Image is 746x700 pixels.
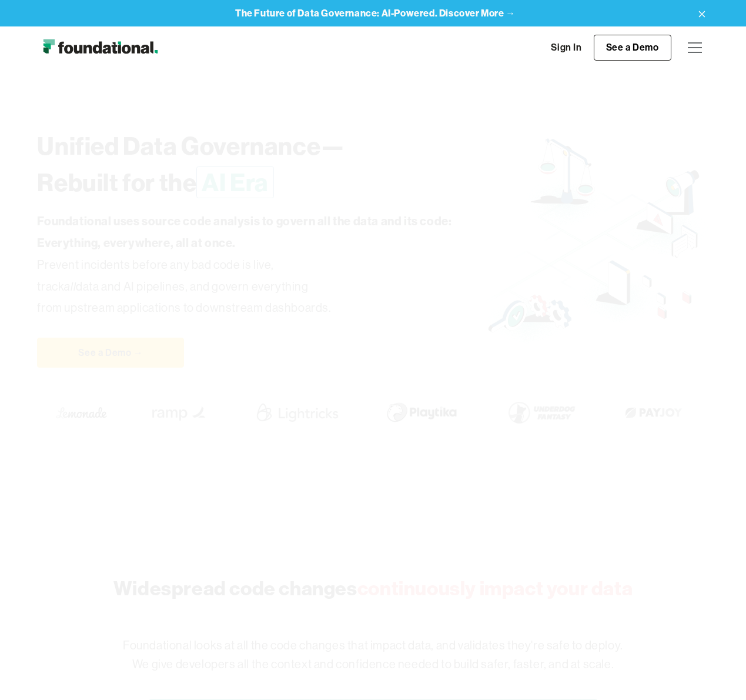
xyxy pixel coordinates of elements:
em: all [64,279,76,294]
img: Foundational Logo [37,36,163,59]
img: Payjoy [487,404,556,422]
a: See a Demo → [37,338,184,368]
span: continuously impact your data [357,576,633,601]
p: Foundational looks at all the code changes that impact data, and validates they're safe to deploy... [72,618,674,693]
img: Vio.com [594,404,662,422]
img: Underdog Fantasy [369,396,449,429]
h2: Widespread code changes [113,575,633,602]
img: Playtika [247,396,332,429]
img: Lightricks [121,396,210,429]
a: See a Demo [594,35,671,61]
img: Ramp [12,396,83,429]
strong: Foundational uses source code analysis to govern all the data and its code: Everything, everywher... [37,214,451,250]
a: Sign In [539,35,593,60]
a: The Future of Data Governance: AI-Powered. Discover More → [235,8,516,19]
div: menu [681,34,709,62]
a: home [37,36,163,59]
h1: Unified Data Governance— Rebuilt for the [37,128,484,201]
p: Prevent incidents before any bad code is live, track data and AI pipelines, and govern everything... [37,211,484,319]
span: AI Era [196,166,274,198]
strong: The Future of Data Governance: AI-Powered. Discover More → [235,7,516,19]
